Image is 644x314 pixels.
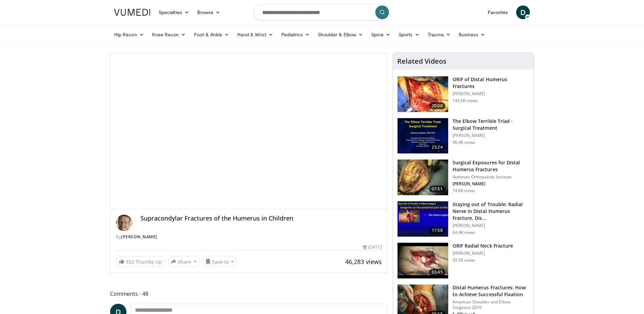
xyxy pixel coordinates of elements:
[398,160,448,195] img: 70322_0000_3.png.150x105_q85_crop-smart_upscale.jpg
[484,5,512,19] a: Favorites
[453,258,475,263] p: 35.5K views
[116,256,165,267] a: 353 Thumbs Up
[397,118,529,154] a: 23:24 The Elbow Terrible Triad - Surgical Treatment [PERSON_NAME] 96.4K views
[453,140,475,145] p: 96.4K views
[114,9,150,16] img: VuMedi Logo
[110,28,148,41] a: Hip Recon
[453,230,475,235] p: 64.4K views
[277,28,314,41] a: Pediatrics
[397,57,446,65] h4: Related Videos
[429,227,445,234] span: 17:58
[398,118,448,154] img: 162531_0000_1.png.150x105_q85_crop-smart_upscale.jpg
[394,28,424,41] a: Sports
[121,234,157,240] a: [PERSON_NAME]
[424,28,455,41] a: Trauma
[429,186,445,192] span: 07:51
[110,289,388,298] span: Comments 48
[398,243,448,278] img: Picture_3_8_2.png.150x105_q85_crop-smart_upscale.jpg
[453,251,513,256] p: [PERSON_NAME]
[453,242,513,249] h3: ORIF Radial Neck Fracture
[398,201,448,237] img: Q2xRg7exoPLTwO8X4xMDoxOjB1O8AjAz_1.150x105_q85_crop-smart_upscale.jpg
[110,53,387,209] video-js: Video Player
[397,159,529,196] a: 07:51 Surgical Exposures for Distal Humerus Fractures Rothman Orthopaedic Institute [PERSON_NAME]...
[397,76,529,112] a: 20:08 ORIF of Distal Humerus Fractures [PERSON_NAME] 142.6K views
[453,201,529,222] h3: Staying out of Trouble: Radial Nerve in Distal Humerus Fracture, Dis…
[116,234,382,240] div: By
[516,5,530,19] a: D
[453,181,529,187] p: [PERSON_NAME]
[453,284,529,298] h3: Distal Humerus Fractures: How to Achieve Successful Fixation
[455,28,489,41] a: Business
[453,91,529,97] p: [PERSON_NAME]
[453,223,529,228] p: [PERSON_NAME]
[345,258,382,266] span: 46,283 views
[254,4,390,21] input: Search topics, interventions
[398,76,448,112] img: orif-sanch_3.png.150x105_q85_crop-smart_upscale.jpg
[193,5,225,19] a: Browse
[190,28,233,41] a: Foot & Ankle
[233,28,277,41] a: Hand & Wrist
[429,269,445,276] span: 03:41
[453,174,529,180] p: Rothman Orthopaedic Institute
[453,76,529,90] h3: ORIF of Distal Humerus Fractures
[397,242,529,279] a: 03:41 ORIF Radial Neck Fracture [PERSON_NAME] 35.5K views
[453,299,529,310] p: American Shoulder and Elbow Surgeons 2010
[202,256,237,267] button: Save to
[453,98,478,103] p: 142.6K views
[453,133,529,138] p: [PERSON_NAME]
[116,215,132,231] img: Avatar
[453,188,475,193] p: 74.6K views
[314,28,367,41] a: Shoulder & Elbow
[363,244,381,250] div: [DATE]
[367,28,394,41] a: Spine
[397,201,529,237] a: 17:58 Staying out of Trouble: Radial Nerve in Distal Humerus Fracture, Dis… [PERSON_NAME] 64.4K v...
[140,215,382,222] h4: Supracondylar Fractures of the Humerus in Children
[155,5,193,19] a: Specialties
[429,102,445,109] span: 20:08
[453,118,529,131] h3: The Elbow Terrible Triad - Surgical Treatment
[148,28,190,41] a: Knee Recon
[453,159,529,173] h3: Surgical Exposures for Distal Humerus Fractures
[126,259,134,265] span: 353
[168,256,200,267] button: Share
[429,144,445,151] span: 23:24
